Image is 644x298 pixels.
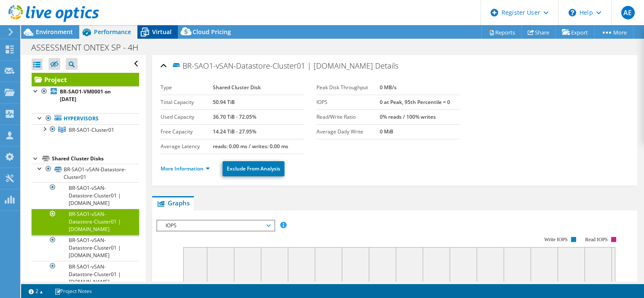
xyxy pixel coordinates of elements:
span: Cloud Pricing [193,28,231,36]
b: 0 MiB [380,128,393,135]
b: 50.94 TiB [213,98,235,106]
a: More [594,26,633,39]
label: Read/Write Ratio [317,113,380,121]
span: Environment [36,28,73,36]
label: IOPS [317,98,380,106]
label: Peak Disk Throughput [317,83,380,92]
a: Reports [481,26,522,39]
span: Virtual [152,28,172,36]
a: BR-SAO1-VM0001 on [DATE] [32,86,139,105]
a: BR-SAO1-vSAN-Datastore-Cluster01 [32,164,139,182]
a: More Information [161,165,210,172]
span: AE [621,6,635,19]
span: IOPS [161,221,270,231]
label: Average Daily Write [317,128,380,136]
a: Hypervisors [32,113,139,124]
b: Shared Cluster Disk [213,84,261,91]
b: reads: 0.00 ms / writes: 0.00 ms [213,143,288,150]
a: BR-SAO1-vSAN-Datastore-Cluster01 | [DOMAIN_NAME] [32,235,139,261]
b: BR-SAO1-VM0001 on [DATE] [60,88,111,103]
span: Performance [94,28,131,36]
a: 2 [23,286,49,296]
span: Graphs [156,199,190,207]
div: Shared Cluster Disks [52,154,139,164]
a: Export [555,26,595,39]
b: 0 at Peak, 95th Percentile = 0 [380,98,450,106]
svg: \n [569,9,576,16]
a: Project [32,73,139,86]
b: 0% reads / 100% writes [380,113,436,120]
span: BR-SAO1-Cluster01 [69,126,114,133]
label: Total Capacity [161,98,213,106]
b: 0 MB/s [380,84,397,91]
a: BR-SAO1-vSAN-Datastore-Cluster01 | [DOMAIN_NAME] [32,261,139,287]
a: Share [521,26,556,39]
text: Read IOPS [585,237,608,242]
text: Write IOPS [544,237,568,242]
b: 14.24 TiB - 27.95% [213,128,256,135]
a: BR-SAO1-vSAN-Datastore-Cluster01 | [DOMAIN_NAME] [32,182,139,208]
a: BR-SAO1-Cluster01 [32,124,139,135]
label: Free Capacity [161,128,213,136]
label: Used Capacity [161,113,213,121]
span: Details [375,61,398,71]
a: BR-SAO1-vSAN-Datastore-Cluster01 | [DOMAIN_NAME] [32,209,139,235]
b: 36.70 TiB - 72.05% [213,113,256,120]
span: BR-SAO1-vSAN-Datastore-Cluster01 | [DOMAIN_NAME] [172,61,373,70]
a: Exclude From Analysis [223,161,284,176]
label: Type [161,83,213,92]
label: Average Latency [161,142,213,151]
a: Project Notes [48,286,98,296]
h1: ASSESSMENT ONTEX SP - 4H [27,43,151,52]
